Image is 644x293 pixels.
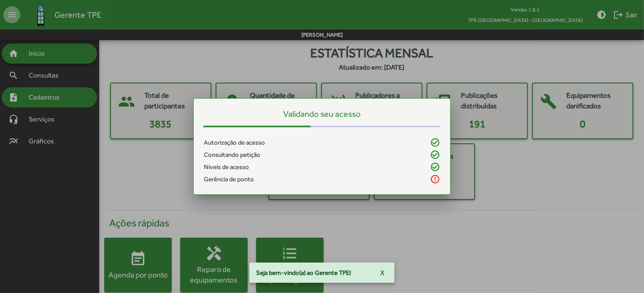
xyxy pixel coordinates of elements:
mat-icon: check_circle_outline [430,137,440,148]
mat-icon: error_outline [430,174,440,184]
span: Gerência de ponto [204,175,254,184]
span: Seja bem-vindo(a) ao Gerente TPE! [256,269,351,277]
span: X [380,265,384,280]
mat-icon: check_circle_outline [430,150,440,160]
button: X [373,265,391,280]
span: Níveis de acesso [204,162,249,172]
mat-icon: check_circle_outline [430,162,440,172]
span: Consultando petição [204,150,260,160]
span: Autorização de acesso [204,138,265,148]
h5: Validando seu acesso [204,109,440,119]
